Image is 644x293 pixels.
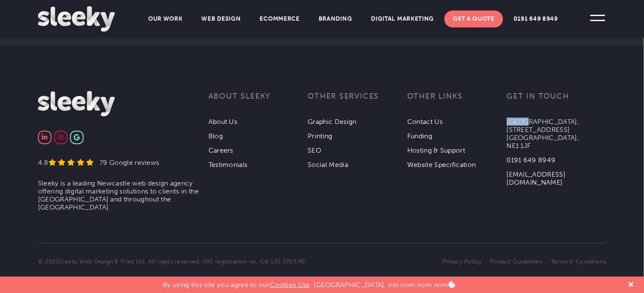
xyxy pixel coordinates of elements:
li: Sleeky is a leading Newcastle web design agency offering digital marketing solutions to clients i... [38,179,208,211]
a: Get A Quote [444,11,503,27]
p: By using this site you agree to our . [GEOGRAPHIC_DATA], om nom nom nom [163,277,455,289]
img: Sleeky Web Design Newcastle [38,6,115,32]
img: Linkedin [42,134,47,140]
a: Web Design [193,11,249,27]
a: Privacy Policy [442,258,482,265]
a: 4.8 79 Google reviews [38,159,160,167]
a: Ecommerce [252,11,308,27]
a: Cookies Use [270,281,310,289]
a: Careers [208,146,233,154]
a: Graphic Design [308,118,356,126]
a: 0191 649 8949 [505,11,566,27]
a: SEO [308,146,321,154]
a: About Us [208,118,238,126]
a: Our Work [140,11,191,27]
h3: Other services [308,91,407,111]
img: Sleeky Web Design Newcastle [38,91,115,116]
h3: Get in touch [507,91,606,111]
img: Instagram [58,134,63,140]
a: Digital Marketing [363,11,443,27]
a: Project Guidelines [490,258,542,265]
img: Google [74,134,80,140]
a: 0191 649 8949 [507,156,556,164]
a: Contact Us [407,118,443,126]
a: Social Media [308,161,348,169]
a: Hosting & Support [407,146,465,154]
a: Funding [407,132,432,140]
h3: About Sleeky [208,91,308,111]
p: © 2025 . All rights reserved. VAT registration no. GB 130 1782 49 [38,258,322,265]
a: Website Specification [407,161,476,169]
p: [GEOGRAPHIC_DATA], [STREET_ADDRESS] [GEOGRAPHIC_DATA], NE1 1JF [507,118,606,150]
a: Printing [308,132,333,140]
div: 79 Google reviews [94,159,159,167]
a: Terms & Conditions [551,258,606,265]
a: Testimonials [208,161,248,169]
a: Blog [208,132,223,140]
a: [EMAIL_ADDRESS][DOMAIN_NAME] [507,170,566,186]
h3: Other links [407,91,507,111]
a: Branding [310,11,361,27]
